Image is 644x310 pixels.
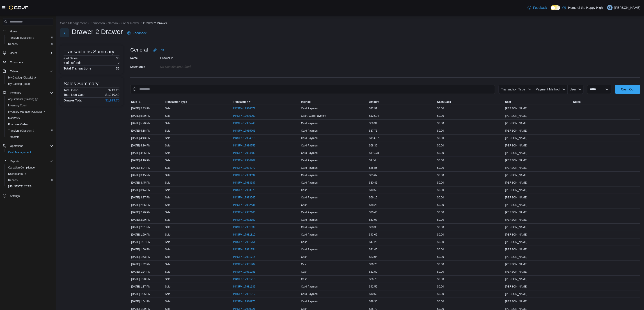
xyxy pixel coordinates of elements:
[130,165,164,171] div: [DATE] 4:04 PM
[436,165,504,171] div: $0.00
[8,90,23,96] button: Inventory
[436,180,504,185] div: $0.00
[5,171,55,177] a: Dashboards
[437,100,451,104] span: Cash Back
[6,75,53,80] span: My Catalog (Classic)
[8,82,30,86] span: My Catalog (Beta)
[6,109,53,115] span: Inventory Manager (Classic)
[233,217,260,222] button: IN4SFK-17982159
[505,121,527,125] span: [PERSON_NAME]
[5,121,55,128] button: Purchase Orders
[436,143,504,148] div: $0.00
[568,85,584,94] button: User
[8,90,53,96] span: Inventory
[130,202,164,208] div: [DATE] 2:35 PM
[233,270,255,274] span: IN4SFK-17981281
[533,85,568,94] button: Payment Method
[8,159,21,164] button: Reports
[130,128,164,133] div: [DATE] 5:18 PM
[505,107,527,110] span: [PERSON_NAME]
[369,196,378,199] span: $66.15
[233,211,255,214] span: IN4SFK-17982166
[233,239,260,245] button: IN4SFK-17981764
[505,100,511,104] span: User
[165,181,170,184] p: Sale
[60,21,640,26] nav: An example of EuiBreadcrumbs
[8,29,19,34] a: Home
[8,50,19,56] button: Users
[5,183,55,190] button: [US_STATE] CCRS
[6,35,53,40] span: Transfers (Classic)
[6,97,39,102] a: Adjustments (Classic)
[159,48,164,52] span: Edit
[130,180,164,185] div: [DATE] 3:45 PM
[165,100,187,104] span: Transaction Type
[5,149,55,155] button: Cash Management
[369,144,378,147] span: $68.36
[90,21,139,25] button: Edmonton - Namao - Fire & Flower
[301,114,326,118] span: Cash, Card Payment
[232,99,300,105] button: Transaction #
[64,81,99,86] h3: Sales Summary
[369,107,378,110] span: $22.91
[572,99,640,105] button: Notes
[301,166,319,170] span: Card Payment
[64,61,81,65] h6: # of Refunds
[165,114,170,118] p: Sale
[6,150,53,155] span: Cash Management
[233,196,255,199] span: IN4SFK-17983545
[233,173,260,178] button: IN4SFK-17983694
[6,81,32,87] a: My Catalog (Beta)
[10,70,19,73] span: Catalog
[165,166,170,170] p: Sale
[1,158,55,164] button: Reports
[233,292,255,296] span: IN4SFK-17981012
[300,99,368,105] button: Method
[607,5,613,10] div: Kyler Brian
[505,188,527,192] span: [PERSON_NAME]
[64,49,114,54] h3: Transactions Summary
[164,99,232,105] button: Transaction Type
[233,106,260,111] button: IN4SFK-17986072
[60,28,69,37] button: Next
[436,121,504,126] div: $0.00
[369,136,379,140] span: $114.97
[130,99,164,105] button: Date
[8,29,53,34] span: Home
[233,113,260,119] button: IN4SFK-17986000
[130,85,495,94] input: This is a search bar. As you type, the results lower in the page will automatically filter.
[505,136,527,140] span: [PERSON_NAME]
[233,247,260,252] button: IN4SFK-17981754
[573,100,581,104] span: Notes
[10,159,19,163] span: Reports
[233,159,255,162] span: IN4SFK-17984207
[8,36,34,40] span: Transfers (Classic)
[233,129,255,133] span: IN4SFK-17985706
[8,69,53,74] span: Catalog
[64,88,78,92] h6: Total Cash
[130,173,164,178] div: [DATE] 3:45 PM
[233,225,255,229] span: IN4SFK-17981839
[64,99,83,102] h4: Drawer Total
[10,194,20,198] span: Settings
[8,178,18,182] span: Reports
[130,187,164,193] div: [DATE] 3:44 PM
[165,121,170,125] p: Sale
[6,171,28,177] a: Dashboards
[233,158,260,163] button: IN4SFK-17984207
[130,135,164,141] div: [DATE] 4:43 PM
[130,56,138,60] label: Name
[621,87,634,92] span: Cash Out
[233,203,255,207] span: IN4SFK-17982431
[301,173,319,177] span: Card Payment
[5,128,55,134] a: Transfers (Classic)
[301,129,319,133] span: Card Payment
[233,151,255,155] span: IN4SFK-17984580
[436,158,504,163] div: $0.00
[369,188,378,192] span: $10.50
[436,187,504,193] div: $0.00
[160,63,220,69] div: No Description added
[233,225,260,230] button: IN4SFK-17981839
[505,166,527,170] span: [PERSON_NAME]
[505,159,527,162] span: [PERSON_NAME]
